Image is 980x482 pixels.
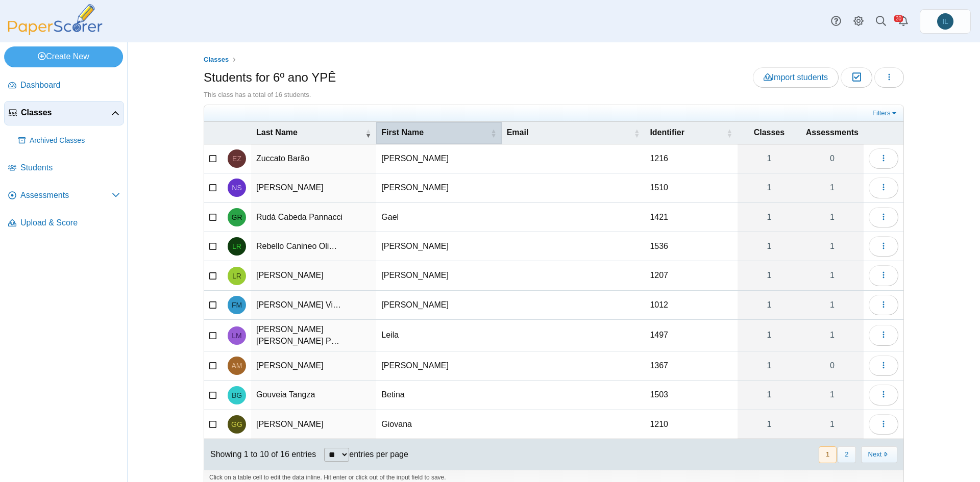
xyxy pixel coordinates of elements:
td: [PERSON_NAME] [376,173,501,202]
span: Last Name [256,127,363,138]
span: Betina Gouveia Tangza [232,392,242,399]
td: 1012 [645,291,738,320]
td: 1207 [645,261,738,290]
a: Import students [753,67,839,88]
span: Identifier : Activate to sort [726,128,732,138]
td: [PERSON_NAME] [376,261,501,290]
span: Maria Yuki Coelho Pessoa [256,325,339,345]
span: Assessments [806,127,859,138]
td: 1210 [645,410,738,439]
a: 1 [738,261,801,290]
a: Classes [201,54,232,66]
h1: Students for 6º ano YPÊ [204,69,336,86]
span: Identifier [650,127,724,138]
td: 1367 [645,351,738,380]
span: Arthur Marcel Martins Visan [232,362,242,369]
a: Dashboard [4,73,124,98]
a: 1 [738,320,801,351]
span: Assessments [20,190,112,201]
td: 1421 [645,203,738,232]
div: This class has a total of 16 students. [204,90,904,99]
span: Felipe Miranda Ornellas Vigneron [232,301,242,309]
td: [PERSON_NAME] [376,232,501,261]
span: Liz Ramos Brunini Pitta [232,272,241,280]
span: Naomi Suyama Elimelech [232,184,241,191]
td: Giovana [376,410,501,439]
td: 1536 [645,232,738,261]
td: 1216 [645,144,738,173]
a: PaperScorer [4,28,106,37]
a: Upload & Score [4,211,124,236]
span: Iara Lovizio [942,18,948,25]
span: Students [20,162,120,173]
a: 1 [801,173,864,202]
span: Last Name : Activate to remove sorting [365,128,371,138]
span: First Name [381,127,488,138]
td: [PERSON_NAME] [376,351,501,380]
td: Zuccato Barão [251,144,376,173]
button: 1 [819,446,837,463]
a: Archived Classes [14,129,124,153]
span: Lucas Rebello Canineo Oliveira [232,243,241,250]
a: 1 [801,291,864,319]
td: [PERSON_NAME] [251,261,376,290]
td: [PERSON_NAME] [376,291,501,320]
td: Rudá Cabeda Pannacci [251,203,376,232]
label: entries per page [349,450,408,459]
a: 0 [801,351,864,380]
a: 1 [801,410,864,439]
a: 1 [738,351,801,380]
td: 1503 [645,380,738,410]
span: Upload & Score [20,217,120,229]
td: [PERSON_NAME] [376,144,501,173]
td: Betina [376,380,501,410]
td: Gouveia Tangza [251,380,376,410]
a: 1 [738,410,801,439]
a: 1 [738,173,801,202]
span: Iara Lovizio [937,13,953,30]
a: Create New [4,46,123,67]
a: 1 [801,203,864,232]
td: Leila [376,320,501,351]
span: Email : Activate to sort [633,128,640,138]
span: Dashboard [20,80,120,91]
span: Archived Classes [30,136,120,146]
a: 0 [801,144,864,173]
td: 1510 [645,173,738,202]
div: Showing 1 to 10 of 16 entries [204,439,316,470]
span: Classes [21,107,111,118]
td: [PERSON_NAME] [251,173,376,202]
span: Gael Rudá Cabeda Pannacci [232,214,242,221]
span: Enrico Zuccato Barão [232,155,241,162]
span: Email [507,127,632,138]
td: [PERSON_NAME] [251,351,376,380]
button: Next [861,446,897,463]
button: 2 [838,446,855,463]
span: Classes [204,56,229,63]
span: Miranda Ornellas Vigneron [256,300,341,309]
a: Filters [870,108,901,118]
span: Leila Maria Yuki Coelho Pessoa [232,332,241,339]
a: Students [4,156,124,181]
a: Alerts [892,10,915,33]
a: Classes [4,101,124,125]
a: 1 [738,144,801,173]
a: 1 [738,203,801,232]
td: Gael [376,203,501,232]
a: 1 [738,380,801,409]
a: 1 [738,291,801,319]
span: Import students [764,73,828,82]
nav: pagination [818,446,897,463]
a: 1 [801,320,864,351]
td: 1497 [645,320,738,351]
img: PaperScorer [4,4,106,35]
span: First Name : Activate to sort [491,128,497,138]
a: 1 [801,261,864,290]
a: Assessments [4,184,124,208]
a: Iara Lovizio [920,9,971,34]
span: Giovana Gaspar Vieira [231,421,242,428]
span: Classes [743,127,796,138]
a: 1 [801,380,864,409]
a: 1 [801,232,864,261]
td: [PERSON_NAME] [251,410,376,439]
